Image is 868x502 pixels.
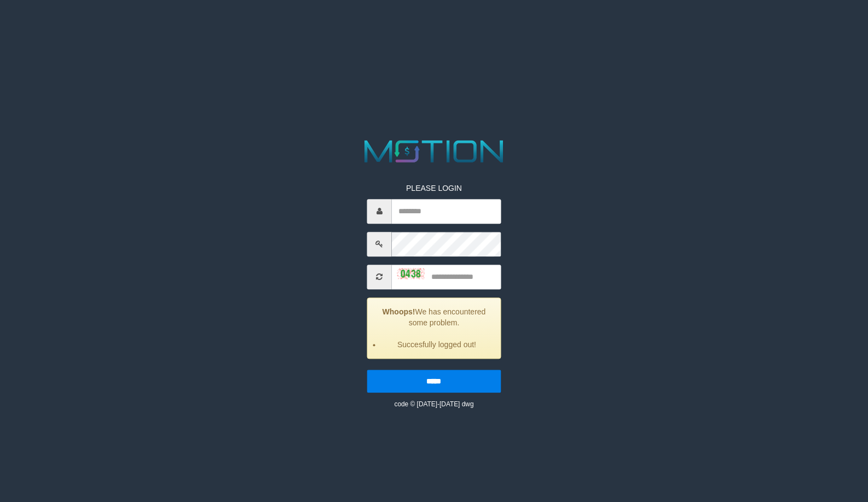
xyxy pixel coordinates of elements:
[394,400,473,408] small: code © [DATE]-[DATE] dwg
[397,268,425,279] img: captcha
[358,136,510,166] img: MOTION_logo.png
[367,297,501,359] div: We has encountered some problem.
[367,183,501,194] p: PLEASE LOGIN
[383,307,415,316] strong: Whoops!
[381,339,492,350] li: Succesfully logged out!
